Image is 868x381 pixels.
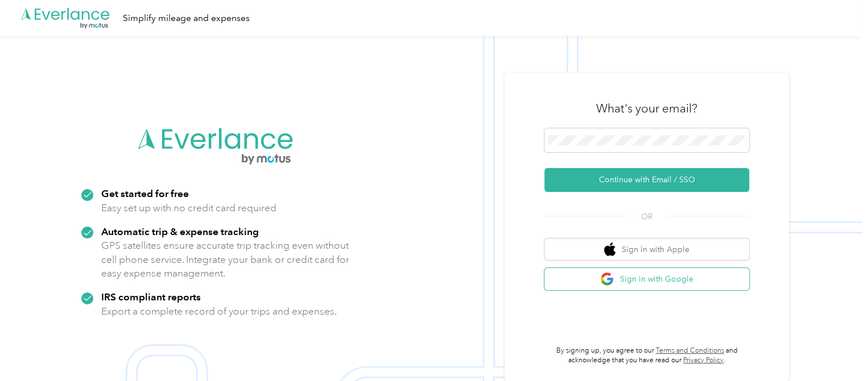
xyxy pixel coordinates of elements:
button: apple logoSign in with Apple [544,238,749,261]
strong: Automatic trip & expense tracking [101,225,259,237]
strong: Get started for free [101,187,189,199]
button: google logoSign in with Google [544,268,749,290]
p: By signing up, you agree to our and acknowledge that you have read our . [544,346,749,366]
h3: What's your email? [596,101,697,116]
p: Export a complete record of your trips and expenses. [101,304,337,319]
a: Terms and Conditions [656,346,724,355]
img: google logo [600,272,614,286]
p: Easy set up with no credit card required [101,201,276,215]
img: apple logo [604,242,615,257]
span: OR [627,211,667,223]
strong: IRS compliant reports [101,291,201,303]
div: Simplify mileage and expenses [123,11,250,26]
a: Privacy Policy [683,356,724,365]
p: GPS satellites ensure accurate trip tracking even without cell phone service. Integrate your bank... [101,238,350,280]
button: Continue with Email / SSO [544,168,749,192]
